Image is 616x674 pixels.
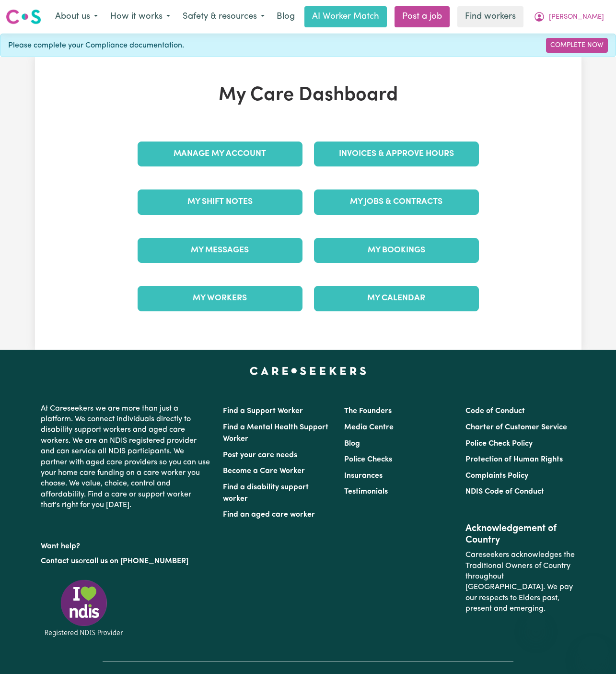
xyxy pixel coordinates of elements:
a: My Jobs & Contracts [314,189,479,214]
a: Become a Care Worker [223,467,305,475]
a: My Calendar [314,286,479,311]
p: At Careseekers we are more than just a platform. We connect individuals directly to disability su... [41,400,211,515]
a: Manage My Account [138,142,302,166]
a: Find workers [457,6,523,27]
a: Police Checks [344,456,392,463]
img: Careseekers logo [6,8,41,25]
h2: Acknowledgement of Country [465,523,575,546]
a: My Bookings [314,238,479,263]
span: Please complete your Compliance documentation. [8,40,184,51]
a: Blog [344,440,360,448]
iframe: Close message [526,613,546,632]
a: The Founders [344,407,392,415]
a: My Shift Notes [138,189,302,214]
a: NDIS Code of Conduct [465,488,544,496]
a: Find a Mental Health Support Worker [223,424,328,443]
a: AI Worker Match [304,6,387,27]
a: Careseekers logo [6,6,41,28]
a: Media Centre [344,424,394,431]
a: Find a Support Worker [223,407,303,415]
a: Charter of Customer Service [465,424,567,431]
a: Police Check Policy [465,440,533,448]
button: How it works [104,7,176,27]
a: Invoices & Approve Hours [314,142,479,166]
a: Insurances [344,472,383,480]
a: My Workers [138,286,302,311]
a: Code of Conduct [465,407,525,415]
a: Complete Now [546,38,608,53]
a: Testimonials [344,488,388,496]
a: Complaints Policy [465,472,528,480]
span: [PERSON_NAME] [549,12,604,23]
button: Safety & resources [176,7,271,27]
a: My Messages [138,238,302,263]
button: About us [49,7,104,27]
a: Careseekers home page [250,367,366,375]
img: Registered NDIS provider [41,578,127,638]
a: Protection of Human Rights [465,456,563,463]
iframe: Button to launch messaging window [578,636,608,666]
p: or [41,552,211,570]
a: Find an aged care worker [223,511,315,519]
a: call us on [PHONE_NUMBER] [86,557,188,565]
a: Post a job [395,6,450,27]
h1: My Care Dashboard [132,84,485,107]
p: Careseekers acknowledges the Traditional Owners of Country throughout [GEOGRAPHIC_DATA]. We pay o... [465,546,575,618]
button: My Account [527,7,610,27]
a: Find a disability support worker [223,484,309,503]
a: Contact us [41,557,79,565]
p: Want help? [41,537,211,552]
a: Blog [271,6,301,27]
a: Post your care needs [223,451,297,459]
